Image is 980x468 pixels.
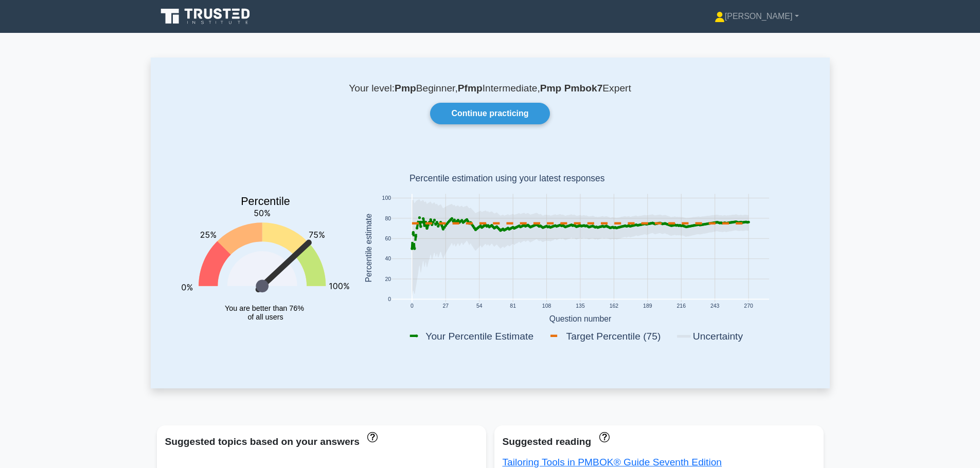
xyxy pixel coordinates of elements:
text: 243 [710,304,719,309]
text: 189 [643,304,652,309]
text: 108 [542,304,551,309]
text: 0 [410,304,413,309]
tspan: of all users [247,313,283,321]
a: Tailoring Tools in PMBOK® Guide Seventh Edition [503,457,722,467]
text: 40 [385,256,391,262]
div: Suggested reading [503,434,815,450]
text: 27 [442,304,449,309]
text: 162 [609,304,618,309]
b: Pmp Pmbok7 [540,83,603,93]
tspan: You are better than 76% [225,304,304,312]
text: 135 [576,304,585,309]
a: These topics have been answered less than 50% correct. Topics disapear when you answer questions ... [365,431,378,442]
text: 60 [385,236,391,241]
text: 81 [510,304,516,309]
text: Percentile estimation using your latest responses [409,174,604,184]
a: Continue practicing [430,103,549,124]
text: 100 [382,196,391,201]
text: 20 [385,276,391,282]
text: 80 [385,216,391,221]
b: Pfmp [458,83,483,93]
text: 0 [388,297,391,303]
text: 54 [476,304,482,309]
text: Question number [549,314,611,323]
text: 270 [744,304,753,309]
text: Percentile estimate [364,214,372,283]
text: Percentile [241,196,290,208]
b: Pmp [395,83,416,93]
a: [PERSON_NAME] [690,6,824,27]
text: 216 [676,304,686,309]
p: Your level: Beginner, Intermediate, Expert [175,82,805,95]
a: These concepts have been answered less than 50% correct. The guides disapear when you answer ques... [596,431,609,442]
div: Suggested topics based on your answers [165,434,478,450]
